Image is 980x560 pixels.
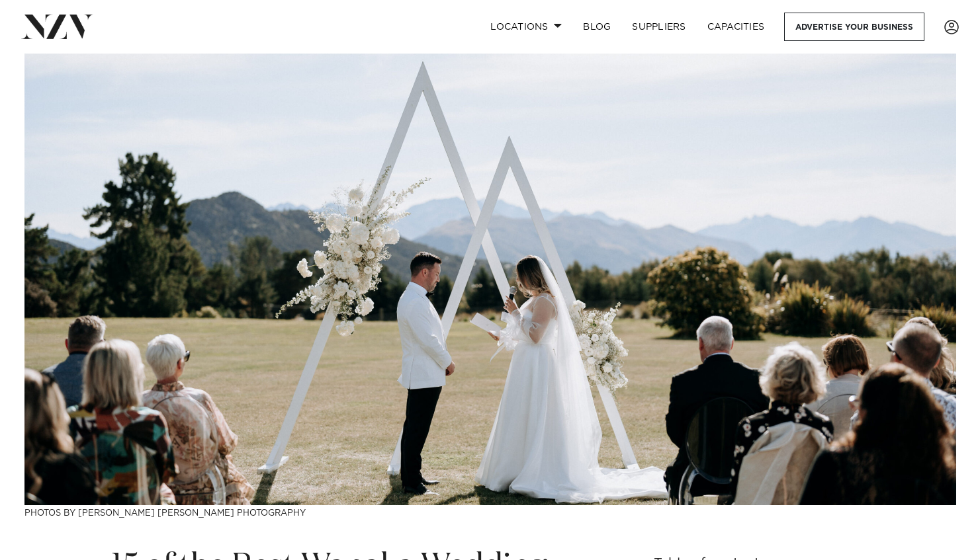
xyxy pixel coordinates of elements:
h3: Photos by [PERSON_NAME] [PERSON_NAME] Photography [24,505,956,519]
a: Advertise your business [784,13,924,41]
img: 15 of the Best Wanaka Wedding Venues [24,54,956,505]
a: BLOG [572,13,621,41]
a: Capacities [697,13,776,41]
img: nzv-logo.png [21,15,93,38]
a: Locations [480,13,572,41]
a: SUPPLIERS [621,13,696,41]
